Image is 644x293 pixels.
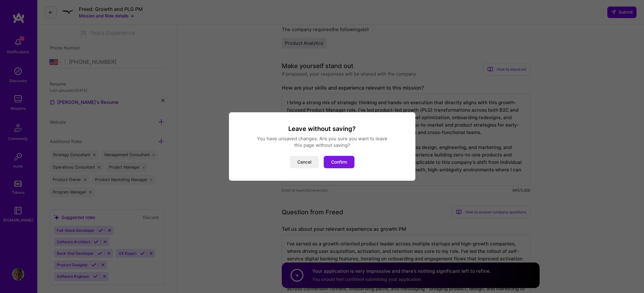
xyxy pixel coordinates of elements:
[236,142,408,148] div: this page without saving?
[229,112,415,181] div: modal
[236,135,408,142] div: You have unsaved changes. Are you sure you want to leave
[236,125,408,133] h3: Leave without saving?
[324,156,354,168] button: Confirm
[290,156,319,168] button: Cancel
